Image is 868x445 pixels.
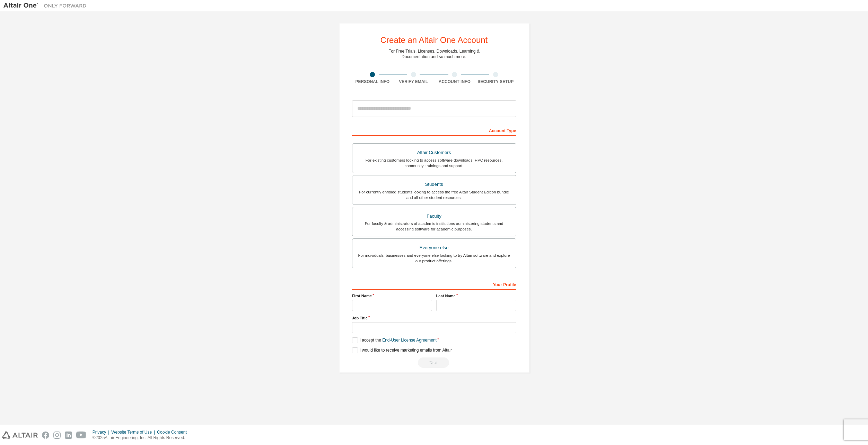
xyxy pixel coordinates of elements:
[382,338,437,343] a: End-User License Agreement
[352,337,437,343] label: I accept the
[42,432,49,439] img: facebook.svg
[434,79,475,84] div: Account Info
[352,357,516,368] div: Read and acccept EULA to continue
[357,253,512,264] div: For individuals, businesses and everyone else looking to try Altair software and explore our prod...
[93,429,111,435] div: Privacy
[380,36,488,44] div: Create an Altair One Account
[357,189,512,200] div: For currently enrolled students looking to access the free Altair Student Edition bundle and all ...
[352,347,452,353] label: I would like to receive marketing emails from Altair
[388,48,480,60] div: For Free Trials, Licenses, Downloads, Learning & Documentation and so much more.
[157,429,191,435] div: Cookie Consent
[393,79,434,84] div: Verify Email
[475,79,516,84] div: Security Setup
[357,243,512,253] div: Everyone else
[352,293,432,299] label: First Name
[357,221,512,232] div: For faculty & administrators of academic institutions administering students and accessing softwa...
[357,157,512,169] div: For existing customers looking to access software downloads, HPC resources, community, trainings ...
[65,432,72,439] img: linkedin.svg
[111,429,157,435] div: Website Terms of Use
[53,432,61,439] img: instagram.svg
[2,432,38,439] img: altair_logo.svg
[352,315,516,321] label: Job Title
[93,435,191,441] p: © 2025 Altair Engineering, Inc. All Rights Reserved.
[352,79,393,84] div: Personal Info
[352,125,516,136] div: Account Type
[352,279,516,290] div: Your Profile
[76,432,86,439] img: youtube.svg
[357,180,512,189] div: Students
[357,148,512,157] div: Altair Customers
[436,293,516,299] label: Last Name
[357,211,512,221] div: Faculty
[3,2,90,9] img: Altair One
